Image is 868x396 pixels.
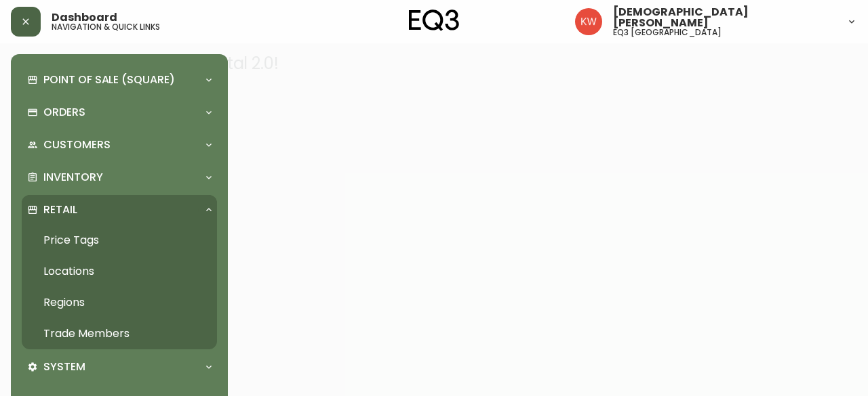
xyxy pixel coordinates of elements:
[22,256,217,287] a: Locations
[22,195,217,225] div: Retail
[22,97,217,127] div: Orders
[43,202,77,217] p: Retail
[22,65,217,95] div: Point of Sale (Square)
[22,287,217,318] a: Regions
[43,72,175,87] p: Point of Sale (Square)
[613,7,835,28] span: [DEMOGRAPHIC_DATA][PERSON_NAME]
[43,137,111,152] p: Customers
[22,162,217,192] div: Inventory
[575,8,602,35] img: f33162b67396b0982c40ce2a87247151
[22,130,217,160] div: Customers
[43,359,85,374] p: System
[52,23,160,31] h5: navigation & quick links
[409,9,459,31] img: logo
[613,28,722,37] h5: eq3 [GEOGRAPHIC_DATA]
[22,318,217,349] a: Trade Members
[52,12,117,23] span: Dashboard
[43,170,103,185] p: Inventory
[22,352,217,382] div: System
[43,105,85,120] p: Orders
[22,225,217,256] a: Price Tags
